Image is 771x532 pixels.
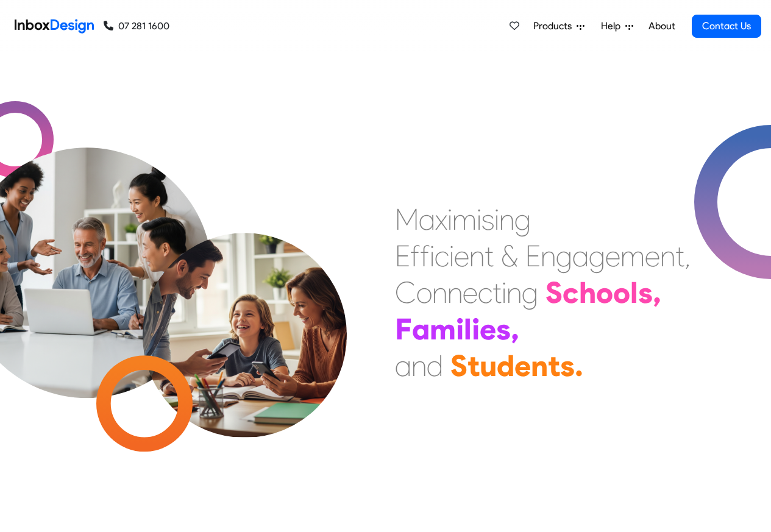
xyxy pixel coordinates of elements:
div: n [531,347,548,384]
a: About [645,14,678,38]
div: o [416,274,432,311]
span: Products [533,19,577,34]
div: d [497,347,514,384]
a: Contact Us [692,15,761,38]
div: i [449,238,454,274]
div: i [430,238,435,274]
span: Help [601,19,625,34]
div: , [653,274,661,311]
div: e [454,238,469,274]
div: o [596,274,613,311]
div: i [494,201,499,238]
div: g [522,274,538,311]
div: S [545,274,563,311]
div: f [420,238,430,274]
div: n [499,201,514,238]
div: a [412,311,430,347]
div: C [395,274,416,311]
div: m [620,238,645,274]
div: n [432,274,447,311]
div: Maximising Efficient & Engagement, Connecting Schools, Families, and Students. [395,201,691,384]
div: e [463,274,478,311]
div: l [464,311,472,347]
div: . [575,347,583,384]
div: e [605,238,620,274]
div: t [485,238,494,274]
div: o [613,274,630,311]
div: x [435,201,447,238]
div: m [452,201,477,238]
div: n [541,238,556,274]
div: m [430,311,456,347]
div: n [411,347,427,384]
div: E [395,238,410,274]
div: n [660,238,675,274]
div: s [560,347,575,384]
div: n [447,274,463,311]
div: u [480,347,497,384]
div: t [675,238,684,274]
div: a [395,347,411,384]
div: g [589,238,605,274]
div: c [435,238,449,274]
div: g [514,201,531,238]
img: parents_with_child.png [117,182,372,438]
div: e [514,347,531,384]
div: h [579,274,596,311]
div: , [511,311,519,347]
div: g [556,238,572,274]
div: E [525,238,541,274]
div: s [481,201,494,238]
div: i [477,201,481,238]
a: Help [596,14,638,38]
div: s [638,274,653,311]
div: n [469,238,485,274]
div: M [395,201,419,238]
div: S [450,347,467,384]
a: Products [528,14,589,38]
div: a [572,238,589,274]
div: i [502,274,506,311]
div: & [501,238,518,274]
div: c [478,274,492,311]
div: i [456,311,464,347]
div: s [496,311,511,347]
div: t [492,274,502,311]
div: f [410,238,420,274]
div: i [472,311,480,347]
div: , [684,238,691,274]
div: d [427,347,443,384]
div: n [506,274,522,311]
div: l [630,274,638,311]
div: F [395,311,412,347]
div: i [447,201,452,238]
div: a [419,201,435,238]
div: c [563,274,579,311]
div: t [467,347,480,384]
a: 07 281 1600 [104,19,169,34]
div: e [480,311,496,347]
div: t [548,347,560,384]
div: e [645,238,660,274]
